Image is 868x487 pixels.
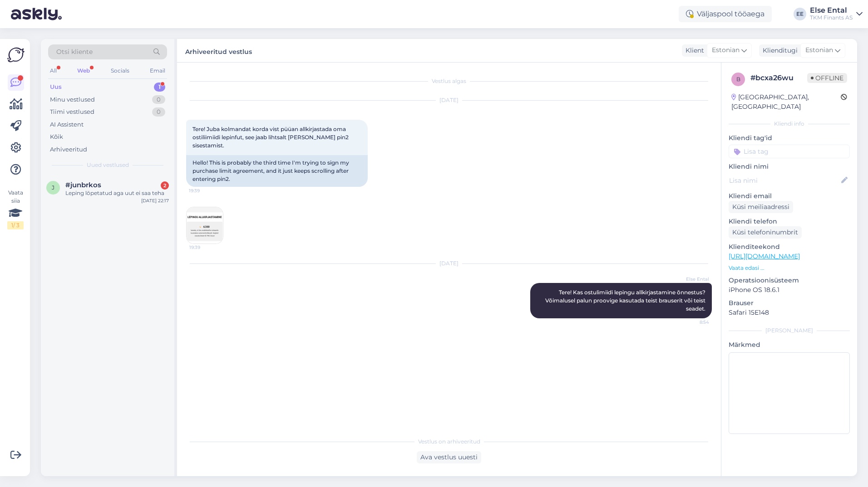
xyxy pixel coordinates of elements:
div: [DATE] [186,259,712,268]
div: Vaata siia [7,189,24,229]
div: Socials [109,65,131,77]
p: Märkmed [729,340,850,350]
span: Offline [807,73,847,83]
div: Uus [50,83,62,92]
p: Vaata edasi ... [729,264,850,272]
span: j [52,184,54,191]
span: Tere! Juba kolmandat korda vist püüan allkirjastada oma ostiliimiidi lepinfut, see jaab lihtsalt ... [192,126,350,149]
span: 19:39 [189,244,223,251]
span: Uued vestlused [87,161,129,169]
div: Väljaspool tööaega [679,6,772,22]
div: All [48,65,59,77]
div: Web [75,65,92,77]
div: Email [148,65,167,77]
a: Else EntalTKM Finants AS [810,7,863,21]
input: Lisa tag [729,145,850,158]
div: # bcxa26wu [750,73,807,83]
p: Kliendi email [729,191,850,201]
p: Kliendi tag'id [729,133,850,143]
span: b [736,76,740,83]
span: #junbrkos [65,181,101,189]
span: 8:54 [675,319,709,326]
div: Arhiveeritud [50,145,87,154]
p: Klienditeekond [729,242,850,252]
div: Kõik [50,132,63,141]
div: Minu vestlused [50,95,95,104]
div: Ava vestlus uuesti [417,451,481,463]
a: [URL][DOMAIN_NAME] [729,252,800,260]
span: Estonian [712,45,740,55]
div: Küsi telefoninumbrit [729,226,802,239]
span: Vestlus on arhiveeritud [418,438,480,446]
span: Tere! Kas ostulimiidi lepingu allkirjastamine õnnestus? Võimalusel palun proovige kasutada teist ... [545,289,707,312]
div: Hello! This is probably the third time I'm trying to sign my purchase limit agreement, and it jus... [186,155,368,187]
label: Arhiveeritud vestlus [185,44,252,57]
div: AI Assistent [50,120,84,129]
div: EE [794,8,806,20]
div: 2 [161,181,169,190]
p: Operatsioonisüsteem [729,276,850,285]
div: [DATE] 22:17 [141,197,169,204]
input: Lisa nimi [729,175,839,185]
p: Safari 15E148 [729,308,850,317]
div: [DATE] [186,96,712,104]
div: Klient [682,46,704,55]
div: Leping lõpetatud aga uut ei saa teha [65,189,169,197]
span: Estonian [805,45,833,55]
span: Otsi kliente [56,47,93,57]
div: Klienditugi [759,46,798,55]
span: 19:39 [189,187,223,194]
p: Brauser [729,298,850,308]
div: 1 [154,83,165,92]
div: Tiimi vestlused [50,107,94,117]
img: Attachment [187,207,223,243]
img: Askly Logo [7,46,25,63]
div: TKM Finants AS [810,14,853,21]
div: Else Ental [810,7,853,14]
p: Kliendi nimi [729,162,850,171]
div: [PERSON_NAME] [729,326,850,335]
div: Küsi meiliaadressi [729,201,793,213]
div: [GEOGRAPHIC_DATA], [GEOGRAPHIC_DATA] [731,93,841,112]
div: 1 / 3 [7,221,24,229]
p: iPhone OS 18.6.1 [729,285,850,295]
p: Kliendi telefon [729,217,850,226]
div: Vestlus algas [186,77,712,85]
span: Else Ental [675,276,709,282]
div: Kliendi info [729,120,850,128]
div: 0 [152,107,165,117]
div: 0 [152,95,165,104]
